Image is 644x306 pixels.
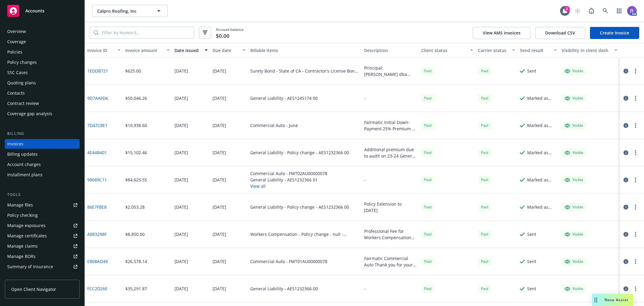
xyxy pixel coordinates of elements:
button: Send result [517,43,559,57]
div: Paid [421,149,434,156]
div: $35,291.87 [125,285,147,292]
div: $15,102.46 [125,149,147,156]
div: Billable items [250,47,359,54]
div: [DATE] [175,204,188,210]
span: Account balance [216,27,244,38]
div: Marked as sent [527,177,557,183]
div: Paid [478,94,491,102]
div: Invoice amount [125,47,163,54]
div: Contacts [7,88,25,98]
div: Date issued [175,47,201,54]
input: Filter by keyword... [98,27,194,38]
span: Open Client Navigator [11,286,56,292]
div: Policy checking [7,210,38,220]
div: [DATE] [175,285,188,292]
div: Marked as sent [527,95,557,101]
div: Manage certificates [7,231,47,241]
button: Description [362,43,419,57]
div: Visible [565,259,583,264]
div: Manage exposures [7,221,46,230]
div: Quoting plans [7,78,36,88]
a: Policy checking [5,210,80,220]
div: Due date [213,47,239,54]
div: Policies [7,47,22,57]
div: $50,046.26 [125,95,147,101]
div: - [364,177,366,183]
a: E80BAD49 [87,258,108,265]
div: - [364,285,366,292]
div: Principal: [PERSON_NAME] dba Calpro Roofing Obligee: State of CA Contractor's License Bond Bond A... [364,65,416,77]
a: Switch app [613,5,625,17]
div: [DATE] [175,149,188,156]
a: Account charges [5,160,80,169]
div: [DATE] [213,122,226,129]
div: Paid [421,176,434,184]
div: Sent [527,258,536,265]
a: Policy changes [5,57,80,67]
div: $625.00 [125,68,141,74]
div: Drag to move [592,294,600,306]
span: Accounts [25,8,44,13]
div: Summary of insurance [7,262,53,272]
div: [DATE] [213,149,226,156]
div: Paid [421,94,434,102]
button: View AMS invoices [473,27,530,39]
div: Commercial Auto - FMT02AU00000078 [250,170,327,177]
div: General Liability - Policy change - AES1232366 00 [250,204,349,210]
span: Paid [421,67,434,75]
span: Paid [421,122,434,129]
div: Commercial Auto - June [250,122,298,129]
span: Nova Assist [604,297,628,302]
div: Policy Extension to [DATE] [364,201,416,213]
div: [DATE] [213,231,226,237]
span: Paid [478,149,491,156]
div: Visible [565,96,583,101]
a: Manage claims [5,241,80,251]
div: Send result [520,47,550,54]
div: Paid [478,285,491,292]
div: Paid [478,258,491,265]
span: $0.00 [216,32,229,40]
div: Tools [5,192,80,198]
div: Marked as sent [527,122,557,129]
a: 7D47C8E1 [87,122,107,129]
div: Surety Bond - State of CA - Contractor's License Bond - 108308379 [250,68,359,74]
div: Visible [565,150,583,155]
a: Billing updates [5,149,80,159]
div: Workers Compensation - Policy change - null - WCC334874A [250,231,359,237]
div: Paid [421,285,434,292]
span: Paid [478,203,491,211]
div: SSC Cases [7,68,28,77]
a: Summary of insurance [5,262,80,272]
div: [DATE] [175,122,188,129]
button: Carrier status [476,43,517,57]
svg: Search [94,30,98,35]
a: Policies [5,47,80,57]
div: Visibility in client dash [562,47,611,54]
div: Fairmatic Commercial Auto Thank you for your Business! [364,255,416,268]
div: $10,938.60 [125,122,147,129]
a: Manage exposures [5,221,80,230]
div: Overview [7,27,26,36]
img: photo [627,6,637,16]
a: Quoting plans [5,78,80,88]
div: 2 [564,6,570,11]
div: [DATE] [213,204,226,210]
button: Visibility in client dash [559,43,620,57]
div: Visible [565,232,583,237]
div: General Liability - AES1245174 00 [250,95,318,101]
div: Paid [478,67,491,75]
div: Marked as sent [527,149,557,156]
a: 4E44B401 [87,149,107,156]
a: Contacts [5,88,80,98]
span: Paid [421,258,434,265]
a: Coverage [5,37,80,47]
div: Paid [478,122,491,129]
